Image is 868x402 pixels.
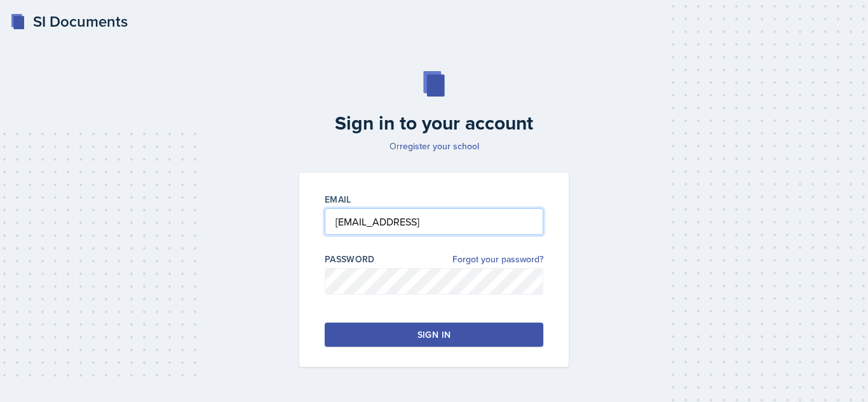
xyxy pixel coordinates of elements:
a: register your school [400,140,479,152]
h2: Sign in to your account [292,112,576,135]
label: Email [325,193,351,206]
a: Forgot your password? [452,253,543,266]
button: Sign in [325,323,543,347]
p: Or [292,140,576,152]
label: Password [325,253,375,265]
input: Email [325,208,543,235]
a: SI Documents [10,10,128,33]
div: Sign in [417,328,451,341]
